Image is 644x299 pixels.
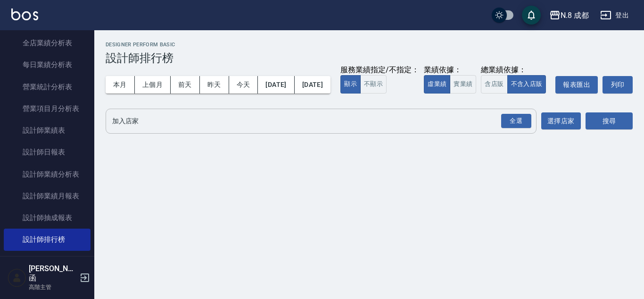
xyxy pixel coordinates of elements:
[229,76,258,94] button: 今天
[450,75,476,94] button: 實業績
[541,112,581,130] button: 選擇店家
[586,112,633,130] button: 搜尋
[507,75,546,94] button: 不含入店販
[499,112,533,130] button: Open
[8,268,26,287] img: Person
[522,6,541,25] button: save
[29,283,77,291] p: 高階主管
[106,42,633,48] h2: Designer Perform Basic
[4,163,91,185] a: 設計師業績分析表
[555,76,598,94] button: 報表匯出
[360,75,387,94] button: 不顯示
[596,7,633,24] button: 登出
[110,113,518,129] input: 店家名稱
[561,9,589,21] div: N.8 成都
[4,32,91,54] a: 全店業績分析表
[340,65,419,75] div: 服務業績指定/不指定：
[106,76,135,94] button: 本月
[4,207,91,229] a: 設計師抽成報表
[4,185,91,207] a: 設計師業績月報表
[501,114,531,128] div: 全選
[4,251,91,273] a: 商品銷售排行榜
[4,76,91,98] a: 營業統計分析表
[4,141,91,163] a: 設計師日報表
[340,75,361,94] button: 顯示
[603,76,633,94] button: 列印
[200,76,229,94] button: 昨天
[4,120,91,141] a: 設計師業績表
[481,65,551,75] div: 總業績依據：
[4,98,91,120] a: 營業項目月分析表
[258,76,294,94] button: [DATE]
[106,51,633,65] h3: 設計師排行榜
[11,9,38,20] img: Logo
[4,229,91,250] a: 設計師排行榜
[295,76,330,94] button: [DATE]
[424,75,450,94] button: 虛業績
[171,76,200,94] button: 前天
[424,65,476,75] div: 業績依據：
[545,6,593,25] button: N.8 成都
[4,54,91,76] a: 每日業績分析表
[135,76,171,94] button: 上個月
[29,264,77,283] h5: [PERSON_NAME]函
[481,75,507,94] button: 含店販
